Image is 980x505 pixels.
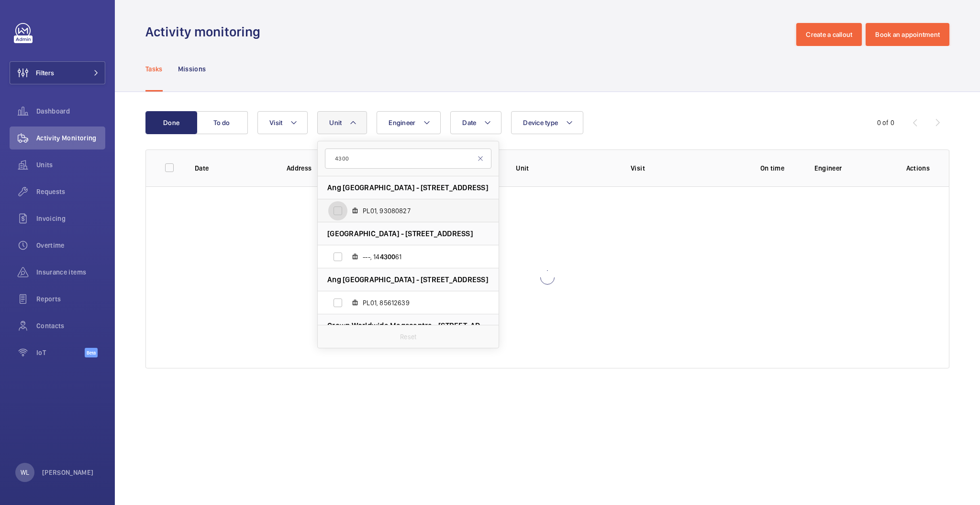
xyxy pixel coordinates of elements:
span: Requests [36,187,105,196]
p: [PERSON_NAME] [42,468,94,477]
p: Date [195,163,271,173]
button: Create a callout [796,23,862,46]
span: [GEOGRAPHIC_DATA] - [STREET_ADDRESS] [327,229,473,239]
input: Search by unit or address [325,149,491,169]
span: Ang [GEOGRAPHIC_DATA] - [STREET_ADDRESS] [327,275,488,285]
p: Actions [906,163,930,173]
p: Missions [178,64,206,74]
h1: Activity monitoring [145,23,266,41]
span: Crown Worldwide Megacentre - [STREET_ADDRESS] [327,321,489,331]
span: Visit [269,119,282,126]
span: IoT [36,348,85,357]
span: Reports [36,294,105,304]
span: Invoicing [36,214,105,223]
span: Engineer [389,119,415,126]
button: Date [450,111,501,134]
span: Activity Monitoring [36,133,105,143]
span: Device type [523,119,558,126]
div: 0 of 0 [877,118,894,127]
span: Ang [GEOGRAPHIC_DATA] - [STREET_ADDRESS] [327,183,488,193]
span: ---, 14 61 [363,252,474,262]
p: Engineer [814,163,891,173]
button: Filters [10,61,105,84]
p: Reset [400,332,416,342]
button: Engineer [377,111,441,134]
p: Unit [516,163,615,173]
span: Contacts [36,321,105,331]
span: PL01, 93080827 [363,206,474,216]
span: Overtime [36,241,105,250]
button: To do [196,111,248,134]
p: Visit [631,163,730,173]
p: Tasks [145,64,163,74]
span: Date [462,119,476,126]
button: Done [145,111,197,134]
span: Insurance items [36,267,105,277]
p: WL [21,468,29,477]
span: Beta [85,348,98,357]
span: Filters [36,68,54,78]
button: Book an appointment [866,23,949,46]
span: Dashboard [36,106,105,116]
span: PL01, 85612639 [363,298,474,308]
button: Device type [511,111,583,134]
button: Unit [317,111,367,134]
button: Visit [257,111,308,134]
span: Unit [329,119,342,126]
span: 4300 [380,253,396,261]
p: Address [287,163,501,173]
span: Units [36,160,105,170]
p: On time [746,163,799,173]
